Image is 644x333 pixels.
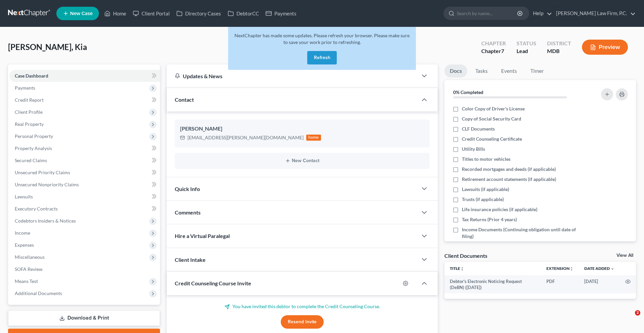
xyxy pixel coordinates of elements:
[582,40,628,55] button: Preview
[175,303,430,310] p: You have invited this debtor to complete the Credit Counseling Course.
[547,47,571,55] div: MDB
[462,206,537,213] span: Life insurance policies (if applicable)
[307,51,337,64] button: Refresh
[15,182,79,187] span: Unsecured Nonpriority Claims
[262,7,300,19] a: Payments
[553,7,636,19] a: [PERSON_NAME] Law Firm, P.C.
[444,252,487,259] div: Client Documents
[481,40,506,47] div: Chapter
[9,70,160,82] a: Case Dashboard
[546,266,574,271] a: Extensionunfold_more
[15,230,30,236] span: Income
[610,267,614,271] i: expand_more
[175,256,206,263] span: Client Intake
[462,166,556,173] span: Recorded mortgages and deeds (if applicable)
[547,40,571,47] div: District
[616,253,633,258] a: View All
[175,209,201,216] span: Comments
[9,142,160,154] a: Property Analysis
[453,89,483,95] strong: 0% Completed
[462,176,556,183] span: Retirement account statements (if applicable)
[9,94,160,106] a: Credit Report
[15,242,34,248] span: Expenses
[15,206,58,211] span: Executory Contracts
[462,115,521,122] span: Copy of Social Security Card
[175,96,194,103] span: Contact
[462,105,525,112] span: Color Copy of Driver's License
[541,275,579,294] td: PDF
[15,109,43,115] span: Client Profile
[129,7,173,19] a: Client Portal
[462,186,509,193] span: Lawsuits (if applicable)
[9,191,160,203] a: Lawsuits
[8,42,87,52] span: [PERSON_NAME], Kia
[462,146,485,152] span: Utility Bills
[9,203,160,215] a: Executory Contracts
[234,33,410,45] span: NextChapter has made some updates. Please refresh your browser. Please make sure to save your wor...
[180,158,424,163] button: New Contact
[501,48,504,54] span: 7
[281,315,324,329] button: Resend Invite
[462,126,495,132] span: CLF Documents
[15,157,47,163] span: Secured Claims
[9,263,160,275] a: SOFA Review
[175,233,230,239] span: Hire a Virtual Paralegal
[621,310,637,326] iframe: Intercom live chat
[525,64,549,78] a: Timer
[457,7,518,19] input: Search by name...
[187,134,304,141] div: [EMAIL_ADDRESS][PERSON_NAME][DOMAIN_NAME]
[224,7,262,19] a: DebtorCC
[15,145,52,151] span: Property Analysis
[15,266,43,272] span: SOFA Review
[15,194,33,199] span: Lawsuits
[635,310,640,316] span: 2
[101,7,129,19] a: Home
[460,267,464,271] i: unfold_more
[579,275,620,294] td: [DATE]
[444,275,541,294] td: Debtor's Electronic Noticing Request (DeBN) ([DATE])
[517,47,536,55] div: Lead
[444,64,467,78] a: Docs
[15,290,62,296] span: Additional Documents
[584,266,614,271] a: Date Added expand_more
[530,7,552,19] a: Help
[180,125,424,133] div: [PERSON_NAME]
[15,85,35,91] span: Payments
[15,218,76,224] span: Codebtors Insiders & Notices
[570,267,574,271] i: unfold_more
[15,278,38,284] span: Means Test
[9,154,160,166] a: Secured Claims
[15,121,44,127] span: Real Property
[462,156,511,162] span: Titles to motor vehicles
[175,280,251,286] span: Credit Counseling Course Invite
[15,133,53,139] span: Personal Property
[15,170,70,175] span: Unsecured Priority Claims
[462,226,582,240] span: Income Documents (Continuing obligation until date of filing)
[175,73,410,80] div: Updates & News
[70,11,93,16] span: New Case
[173,7,224,19] a: Directory Cases
[15,254,45,260] span: Miscellaneous
[462,216,517,223] span: Tax Returns (Prior 4 years)
[517,40,536,47] div: Status
[306,135,321,141] div: home
[462,136,522,142] span: Credit Counseling Certificate
[496,64,522,78] a: Events
[175,186,200,192] span: Quick Info
[450,266,464,271] a: Titleunfold_more
[15,73,48,79] span: Case Dashboard
[481,47,506,55] div: Chapter
[15,97,44,103] span: Credit Report
[8,310,160,326] a: Download & Print
[462,196,504,203] span: Trusts (if applicable)
[9,166,160,179] a: Unsecured Priority Claims
[9,179,160,191] a: Unsecured Nonpriority Claims
[470,64,493,78] a: Tasks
